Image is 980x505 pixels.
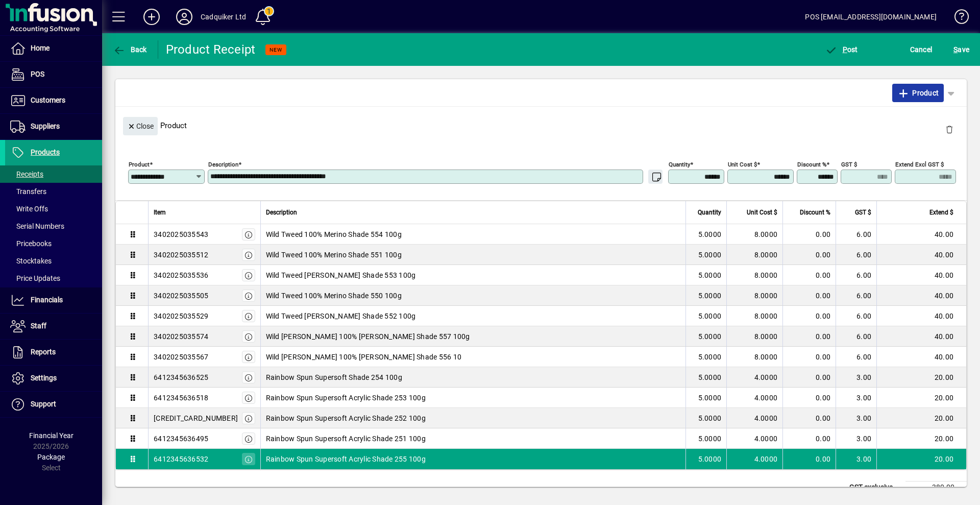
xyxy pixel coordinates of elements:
[895,161,944,168] mat-label: Extend excl GST $
[10,222,64,230] span: Serial Numbers
[876,428,966,449] td: 20.00
[31,296,63,304] span: Financials
[685,428,726,449] td: 5.0000
[754,393,778,403] span: 4.0000
[800,207,830,218] span: Discount %
[129,161,150,168] mat-label: Product
[937,117,962,141] button: Delete
[113,45,147,54] span: Back
[843,45,847,54] span: P
[685,408,726,428] td: 5.0000
[5,88,102,113] a: Customers
[782,428,836,449] td: 0.00
[876,265,966,285] td: 40.00
[685,306,726,326] td: 5.0000
[5,287,102,313] a: Financials
[836,285,876,306] td: 6.00
[876,367,966,388] td: 20.00
[260,388,686,408] td: Rainbow Spun Supersoft Acrylic Shade 253 100g
[782,285,836,306] td: 0.00
[754,434,778,444] span: 4.0000
[5,165,102,183] a: Receipts
[260,408,686,428] td: Rainbow Spun Supersoft Acrylic Shade 252 100g
[260,245,686,265] td: Wild Tweed 100% Merino Shade 551 100g
[754,413,778,423] span: 4.0000
[5,62,102,87] a: POS
[31,44,50,52] span: Home
[876,285,966,306] td: 40.00
[836,224,876,245] td: 6.00
[31,400,56,408] span: Support
[10,187,46,196] span: Transfers
[154,291,208,301] div: 3402025035505
[5,235,102,252] a: Pricebooks
[154,413,238,423] div: [CREDIT_CARD_NUMBER]
[154,454,208,464] div: 6412345636532
[754,331,778,342] span: 8.0000
[685,347,726,367] td: 5.0000
[876,306,966,326] td: 40.00
[5,36,102,61] a: Home
[822,40,861,59] button: Post
[876,449,966,469] td: 20.00
[782,306,836,326] td: 0.00
[855,207,871,218] span: GST $
[260,326,686,347] td: Wild [PERSON_NAME] 100% [PERSON_NAME] Shade 557 100g
[876,388,966,408] td: 20.00
[754,372,778,382] span: 4.0000
[754,352,778,362] span: 8.0000
[876,224,966,245] td: 40.00
[953,45,958,54] span: S
[685,245,726,265] td: 5.0000
[685,326,726,347] td: 5.0000
[836,408,876,428] td: 3.00
[782,326,836,347] td: 0.00
[5,340,102,365] a: Reports
[754,270,778,280] span: 8.0000
[260,265,686,285] td: Wild Tweed [PERSON_NAME] Shade 553 100g
[5,314,102,339] a: Staff
[754,291,778,301] span: 8.0000
[836,347,876,367] td: 6.00
[892,84,944,102] button: Product
[201,9,246,25] div: Cadquiker Ltd
[836,449,876,469] td: 3.00
[947,2,967,35] a: Knowledge Base
[31,148,60,156] span: Products
[836,306,876,326] td: 6.00
[685,367,726,388] td: 5.0000
[754,454,778,464] span: 4.0000
[154,229,208,239] div: 3402025035543
[782,449,836,469] td: 0.00
[166,41,256,58] div: Product Receipt
[782,245,836,265] td: 0.00
[154,331,208,342] div: 3402025035574
[836,367,876,388] td: 3.00
[31,374,57,382] span: Settings
[120,121,160,130] app-page-header-button: Close
[669,161,690,168] mat-label: Quantity
[10,205,48,213] span: Write Offs
[908,40,935,59] button: Cancel
[876,408,966,428] td: 20.00
[154,207,166,218] span: Item
[825,45,858,54] span: ost
[797,161,826,168] mat-label: Discount %
[135,8,168,26] button: Add
[5,366,102,391] a: Settings
[10,274,60,282] span: Price Updates
[5,114,102,139] a: Suppliers
[102,40,158,59] app-page-header-button: Back
[844,482,905,494] td: GST exclusive
[836,245,876,265] td: 6.00
[754,229,778,239] span: 8.0000
[260,224,686,245] td: Wild Tweed 100% Merino Shade 554 100g
[836,265,876,285] td: 6.00
[5,252,102,270] a: Stocktakes
[154,352,208,362] div: 3402025035567
[754,311,778,321] span: 8.0000
[937,125,962,134] app-page-header-button: Delete
[728,161,757,168] mat-label: Unit Cost $
[123,117,158,135] button: Close
[905,482,967,494] td: 380.00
